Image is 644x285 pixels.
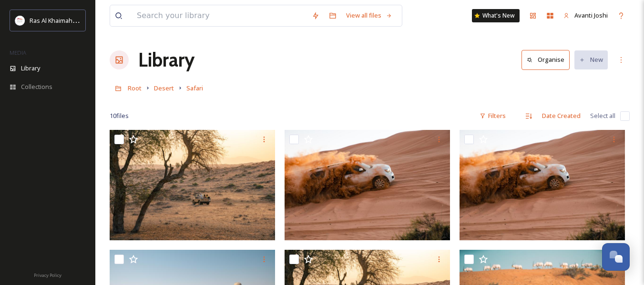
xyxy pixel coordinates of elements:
span: MEDIA [10,49,26,56]
div: Filters [475,107,511,125]
a: View all files [341,6,397,25]
div: Date Created [537,107,585,125]
span: Select all [590,111,615,120]
button: New [574,50,608,69]
a: What's New [472,9,520,22]
button: Open Chat [602,243,630,271]
a: Avanti Joshi [559,6,613,25]
button: Organise [521,50,570,69]
span: Library [21,64,40,73]
img: Dune bashing RAK.jpg [285,130,450,240]
a: Organise [521,50,574,69]
img: Logo_RAKTDA_RGB-01.png [15,16,25,25]
span: Ras Al Khaimah Tourism Development Authority [30,16,164,25]
a: Desert [154,82,174,94]
span: Avanti Joshi [574,11,608,20]
input: Search your library [132,5,307,26]
a: Safari [186,82,203,94]
img: Desert safari.jpg [460,130,625,240]
img: Al Wadi desert RAK.jpg [110,130,275,240]
a: Library [138,46,194,74]
a: Privacy Policy [34,269,61,280]
span: Collections [21,82,52,91]
a: Root [128,82,142,94]
span: Safari [186,84,203,92]
span: 10 file s [110,111,129,120]
span: Desert [154,84,174,92]
span: Root [128,84,142,92]
span: Privacy Policy [34,272,61,278]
